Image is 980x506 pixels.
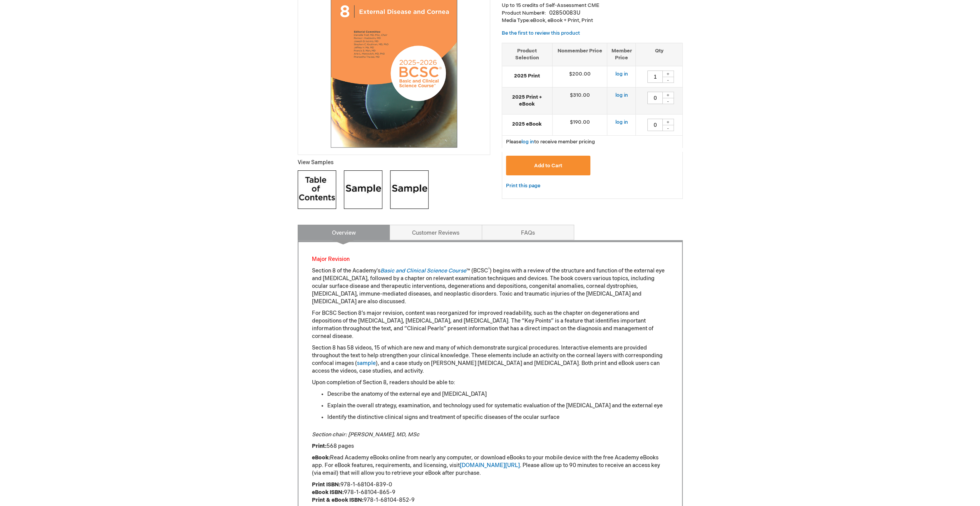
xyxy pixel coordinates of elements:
a: Customer Reviews [390,225,482,240]
div: - [662,98,674,104]
span: Add to Cart [534,163,562,169]
input: Qty [647,119,663,131]
strong: eBook: [312,454,330,461]
p: For BCSC Section 8’s major revision, content was reorganized for improved readability, such as th... [312,309,668,340]
th: Nonmember Price [552,43,607,66]
span: Please to receive member pricing [506,139,595,145]
a: Basic and Clinical Science Course [380,267,466,274]
div: + [662,92,674,98]
img: Click to view [298,170,336,209]
strong: Media Type: [502,17,530,24]
a: log in [615,92,628,98]
p: Section 8 has 58 videos, 15 of which are new and many of which demonstrate surgical procedures. I... [312,344,668,375]
li: Up to 15 credits of Self-Assessment CME [502,2,683,9]
div: + [662,71,674,77]
th: Member Price [607,43,636,66]
li: Describe the anatomy of the external eye and [MEDICAL_DATA] [327,390,668,398]
strong: Print & eBook ISBN: [312,497,364,503]
em: Section chair: [PERSON_NAME], MD, MSc [312,431,419,438]
strong: eBook ISBN: [312,489,344,496]
p: Section 8 of the Academy's ™ (BCSC ) begins with a review of the structure and function of the ex... [312,267,668,306]
font: Major Revision [312,256,350,262]
p: 568 pages [312,442,668,450]
a: log in [615,71,628,77]
strong: 2025 Print + eBook [506,94,548,108]
a: sample [357,360,376,366]
li: Identify the distinctive clinical signs and treatment of specific diseases of the ocular surface [327,414,668,421]
th: Product Selection [502,43,553,66]
p: View Samples [298,159,490,166]
button: Add to Cart [506,156,591,175]
div: - [662,125,674,131]
a: Be the first to review this product [502,30,580,36]
p: 978-1-68104-839-0 978-1-68104-865-9 978-1-68104-852-9 [312,481,668,504]
a: log in [521,139,534,145]
strong: Print ISBN: [312,481,340,488]
a: Overview [298,225,390,240]
p: Read Academy eBooks online from nearly any computer, or download eBooks to your mobile device wit... [312,454,668,477]
strong: Product Number [502,10,546,16]
td: $200.00 [552,66,607,87]
a: log in [615,119,628,125]
div: - [662,77,674,83]
strong: 2025 Print [506,72,548,80]
input: Qty [647,92,663,104]
p: Upon completion of Section 8, readers should be able to: [312,379,668,387]
sup: ® [488,267,490,272]
a: [DOMAIN_NAME][URL] [460,462,520,469]
li: Explain the overall strategy, examination, and technology used for systematic evaluation of the [... [327,402,668,410]
td: $190.00 [552,114,607,135]
p: eBook, eBook + Print, Print [502,17,683,24]
img: Click to view [390,170,429,209]
th: Qty [636,43,682,66]
input: Qty [647,71,663,83]
a: FAQs [482,225,574,240]
strong: Print: [312,443,327,449]
a: Print this page [506,181,540,191]
td: $310.00 [552,87,607,114]
strong: 2025 eBook [506,121,548,128]
img: Click to view [344,170,382,209]
div: + [662,119,674,125]
div: 02850083U [549,9,580,17]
